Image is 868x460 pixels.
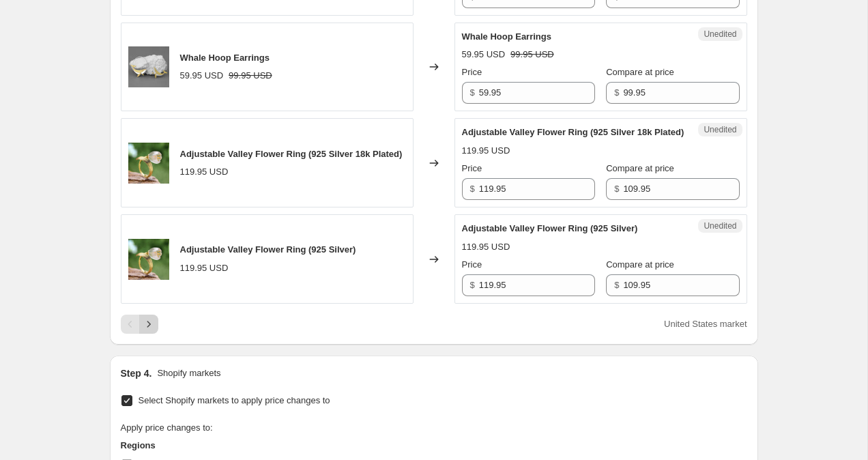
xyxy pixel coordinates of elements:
span: Compare at price [606,163,674,173]
span: $ [470,184,475,194]
span: Adjustable Valley Flower Ring (925 Silver 18k Plated) [462,127,684,137]
span: Price [462,67,482,77]
img: whale-hoop-earrings-492649_80x.jpg [128,46,169,87]
img: adjustable-valley-flower-ring-825245_80x.jpg [128,239,169,280]
span: Adjustable Valley Flower Ring (925 Silver 18k Plated) [180,149,403,159]
strike: 99.95 USD [510,48,554,61]
span: $ [470,87,475,98]
button: Next [139,315,158,334]
span: $ [614,184,619,194]
span: $ [614,87,619,98]
nav: Pagination [121,315,158,334]
div: 119.95 USD [462,144,510,158]
span: Unedited [704,124,736,135]
p: Shopify markets [157,366,220,380]
span: Price [462,259,482,270]
span: Adjustable Valley Flower Ring (925 Silver) [462,223,638,233]
h2: Step 4. [121,366,152,380]
span: Compare at price [606,259,674,270]
span: Price [462,163,482,173]
span: Select Shopify markets to apply price changes to [139,395,330,405]
span: United States market [664,319,747,329]
img: adjustable-valley-flower-ring-825245_80x.jpg [128,143,169,184]
div: 119.95 USD [462,240,510,254]
span: Apply price changes to: [121,422,213,433]
span: Whale Hoop Earrings [462,31,551,42]
span: $ [614,280,619,290]
span: Unedited [704,220,736,231]
div: 59.95 USD [462,48,506,61]
div: 119.95 USD [180,165,229,179]
span: $ [470,280,475,290]
span: Compare at price [606,67,674,77]
div: 119.95 USD [180,261,229,275]
strike: 99.95 USD [229,69,272,83]
span: Adjustable Valley Flower Ring (925 Silver) [180,244,356,255]
div: 59.95 USD [180,69,224,83]
span: Whale Hoop Earrings [180,53,270,63]
h3: Regions [121,439,380,452]
span: Unedited [704,29,736,40]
